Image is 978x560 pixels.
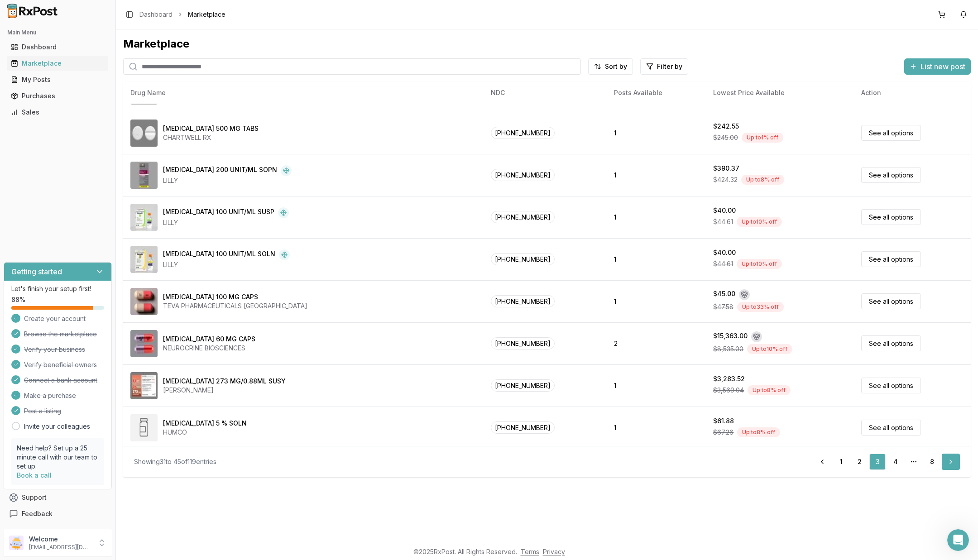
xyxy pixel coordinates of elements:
[607,364,706,407] td: 1
[24,360,97,369] span: Verify beneficial owners
[861,420,921,436] a: See all options
[11,43,105,52] div: Dashboard
[543,548,565,555] a: Privacy
[130,120,158,147] img: Griseofulvin Microsize 500 MG TABS
[4,105,112,120] button: Sales
[163,419,247,428] div: [MEDICAL_DATA] 5 % SOLN
[869,454,886,470] a: 3
[163,260,290,269] div: LILLY
[11,91,105,101] div: Purchases
[134,457,216,466] div: Showing 31 to 45 of 119 entries
[947,529,969,551] iframe: Intercom live chat
[813,454,831,470] a: Go to previous page
[491,295,555,307] span: [PHONE_NUMBER]
[588,58,633,75] button: Sort by
[607,407,706,449] td: 1
[163,207,274,218] div: [MEDICAL_DATA] 100 UNIT/ML SUSP
[737,217,782,227] div: Up to 10 % off
[24,376,97,385] span: Connect a bank account
[713,345,743,354] span: $8,535.00
[139,10,225,19] nav: breadcrumb
[851,454,868,470] a: 2
[640,58,688,75] button: Filter by
[713,331,748,342] div: $15,363.00
[11,59,105,68] div: Marketplace
[904,63,971,72] a: List new post
[130,246,158,273] img: HumuLIN R 100 UNIT/ML SOLN
[521,548,539,555] a: Terms
[607,82,706,104] th: Posts Available
[130,372,158,399] img: Invega Trinza 273 MG/0.88ML SUSY
[7,88,108,104] a: Purchases
[924,454,940,470] a: 8
[742,133,783,143] div: Up to 1 % off
[861,209,921,225] a: See all options
[904,58,971,75] button: List new post
[713,164,739,173] div: $390.37
[706,82,853,104] th: Lowest Price Available
[163,176,292,185] div: LILLY
[887,454,904,470] a: 4
[713,302,733,311] span: $47.58
[24,345,85,354] span: Verify your business
[7,29,108,36] h2: Main Menu
[747,344,792,354] div: Up to 10 % off
[713,386,744,395] span: $3,569.04
[861,293,921,309] a: See all options
[713,133,738,142] span: $245.00
[713,248,736,257] div: $40.00
[163,133,259,142] div: CHARTWELL RX
[4,489,112,506] button: Support
[163,165,277,176] div: [MEDICAL_DATA] 200 UNIT/ML SOPN
[163,428,247,437] div: HUMCO
[713,122,739,131] div: $242.55
[7,72,108,88] a: My Posts
[741,175,784,185] div: Up to 8 % off
[737,259,782,269] div: Up to 10 % off
[7,104,108,120] a: Sales
[11,284,104,293] p: Let's finish your setup first!
[942,454,960,470] a: Go to next page
[737,427,780,437] div: Up to 8 % off
[491,337,555,349] span: [PHONE_NUMBER]
[24,407,61,416] span: Post a listing
[130,162,158,189] img: HumaLOG KwikPen 200 UNIT/ML SOPN
[163,335,255,344] div: [MEDICAL_DATA] 60 MG CAPS
[713,217,733,226] span: $44.61
[139,10,173,19] a: Dashboard
[24,422,90,431] a: Invite your colleagues
[713,416,734,426] div: $61.88
[163,377,286,386] div: [MEDICAL_DATA] 273 MG/0.88ML SUSY
[123,82,484,104] th: Drug Name
[854,82,971,104] th: Action
[491,253,555,265] span: [PHONE_NUMBER]
[491,211,555,223] span: [PHONE_NUMBER]
[188,10,225,19] span: Marketplace
[713,206,736,215] div: $40.00
[29,544,92,551] p: [EMAIL_ADDRESS][DOMAIN_NAME]
[4,56,112,71] button: Marketplace
[130,288,158,315] img: hydrOXYzine Pamoate 100 MG CAPS
[607,112,706,154] td: 1
[130,204,158,231] img: HumuLIN N 100 UNIT/ML SUSP
[24,330,97,339] span: Browse the marketplace
[11,266,62,277] h3: Getting started
[861,335,921,351] a: See all options
[4,506,112,522] button: Feedback
[607,322,706,364] td: 2
[491,379,555,392] span: [PHONE_NUMBER]
[491,127,555,139] span: [PHONE_NUMBER]
[4,72,112,87] button: My Posts
[607,196,706,238] td: 1
[22,509,53,518] span: Feedback
[484,82,607,104] th: NDC
[9,536,24,550] img: User avatar
[861,378,921,393] a: See all options
[163,386,286,395] div: [PERSON_NAME]
[737,302,784,312] div: Up to 33 % off
[657,62,682,71] span: Filter by
[713,374,745,383] div: $3,283.52
[7,39,108,55] a: Dashboard
[607,154,706,196] td: 1
[163,124,259,133] div: [MEDICAL_DATA] 500 MG TABS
